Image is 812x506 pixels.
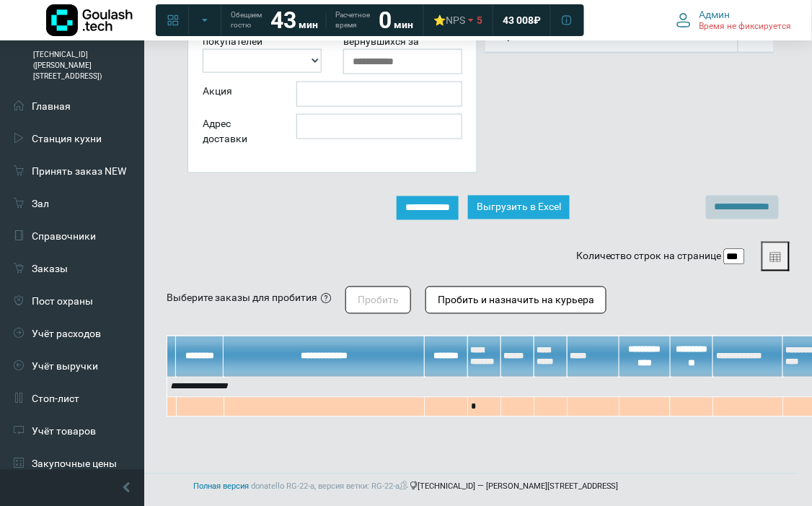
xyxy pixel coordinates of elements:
strong: 43 [270,6,296,34]
footer: [TECHNICAL_ID] — [PERSON_NAME][STREET_ADDRESS] [14,474,798,501]
div: Адрес доставки [192,114,286,152]
span: ₽ [534,14,541,27]
div: заказы, клиентов вернувшихся за [332,19,473,74]
div: ⭐ [433,14,465,27]
button: Админ Время не фиксируется [668,5,800,35]
img: Логотип компании Goulash.tech [46,4,133,36]
span: Админ [700,8,731,21]
span: мин [394,19,413,30]
a: 43 008 ₽ [494,7,550,33]
span: NPS [446,14,465,26]
strong: 0 [379,6,392,34]
span: Обещаем гостю [231,10,262,30]
button: Выгрузить в Excel [468,196,570,219]
div: Акция [192,82,286,107]
button: Пробить [345,287,411,314]
img: collapse [751,30,762,41]
span: Время не фиксируется [700,21,792,32]
span: Расчетное время [335,10,370,30]
div: заказы новых покупателей [192,19,332,74]
button: Пробить и назначить на курьера [425,287,606,314]
span: мин [299,19,318,30]
label: Количество строк на странице [576,249,722,264]
b: Прием заказа [500,30,568,41]
span: 43 008 [503,14,534,27]
span: 5 [477,14,482,27]
a: Полная версия [193,482,249,492]
a: ⭐NPS 5 [425,7,491,33]
a: Обещаем гостю 43 мин Расчетное время 0 мин [222,7,422,33]
span: donatello RG-22-a, версия ветки: RG-22-a [251,482,410,492]
div: Выберите заказы для пробития [167,291,317,306]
